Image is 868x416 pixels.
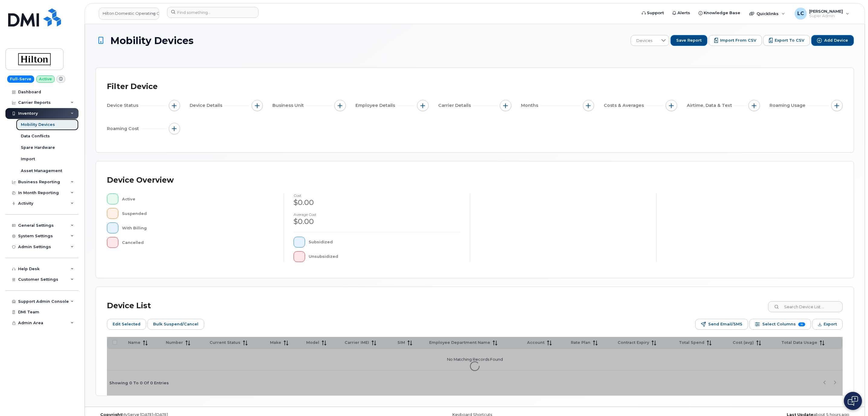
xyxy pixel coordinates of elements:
h4: Average cost [294,213,460,216]
span: Export to CSV [775,38,804,43]
div: Filter Device [107,79,158,94]
span: Devices [631,35,658,46]
span: Import from CSV [720,38,756,43]
span: Send Email/SMS [708,320,742,329]
span: Airtime, Data & Text [687,102,734,109]
span: Export [824,320,837,329]
h4: cost [294,194,460,197]
span: Select Columns [762,320,796,329]
span: Business Unit [272,102,306,109]
div: Device Overview [107,172,174,188]
div: $0.00 [294,197,460,208]
div: $0.00 [294,216,460,227]
div: Subsidized [309,237,461,248]
span: Device Details [190,102,224,109]
span: Edit Selected [113,320,140,329]
div: Unsubsidized [309,251,461,262]
button: Send Email/SMS [695,319,748,330]
span: Employee Details [355,102,397,109]
button: Import from CSV [709,35,762,46]
span: Bulk Suspend/Cancel [153,320,198,329]
img: Open chat [848,396,858,406]
span: Mobility Devices [110,35,194,46]
span: Save Report [676,38,702,43]
button: Export to CSV [763,35,810,46]
span: Add Device [824,38,848,43]
span: Roaming Cost [107,126,141,132]
button: Save Report [670,35,707,46]
span: Carrier Details [438,102,473,109]
span: 15 [798,322,805,326]
span: Months [521,102,540,109]
button: Export [812,319,843,330]
span: Device Status [107,102,140,109]
button: Bulk Suspend/Cancel [147,319,204,330]
button: Add Device [811,35,854,46]
button: Select Columns 15 [749,319,811,330]
div: With Billing [122,222,274,233]
button: Edit Selected [107,319,146,330]
div: Active [122,194,274,204]
span: Roaming Usage [770,102,807,109]
div: Cancelled [122,237,274,248]
span: Costs & Averages [604,102,646,109]
div: Device List [107,298,151,314]
input: Search Device List ... [768,301,843,312]
div: Suspended [122,208,274,219]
